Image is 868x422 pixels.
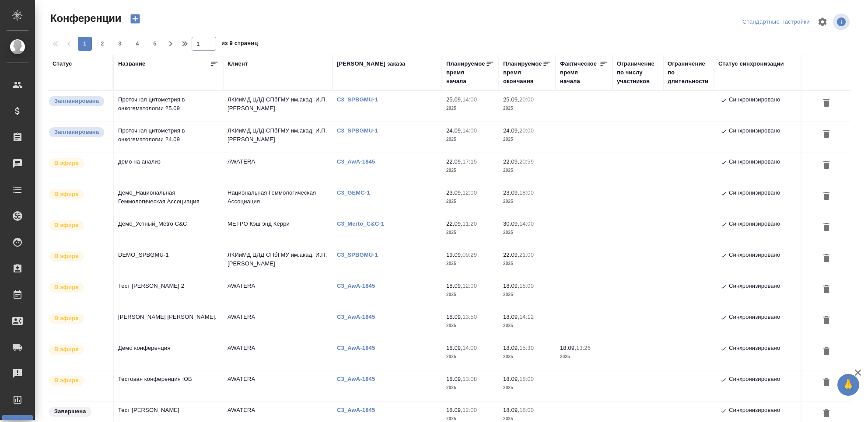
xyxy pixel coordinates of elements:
a: C3_Merto_C&C-1 [337,220,391,227]
p: 18.09, [560,345,576,351]
p: Синхронизировано [729,344,780,354]
p: 18.09, [503,407,519,413]
div: Планируемое время окончания [503,59,542,86]
p: Синхронизировано [729,375,780,385]
button: Удалить [819,313,834,329]
p: 2025 [446,166,494,175]
p: 18.09, [503,314,519,320]
p: 2025 [446,352,494,361]
p: 18:00 [519,189,534,196]
button: 🙏 [837,374,859,396]
p: 2025 [560,352,608,361]
p: 24.09, [503,127,519,134]
p: 14:00 [462,96,477,103]
span: Конференции [48,11,121,25]
p: В эфире [54,283,79,292]
p: В эфире [54,376,79,385]
p: 22.09, [446,158,462,165]
p: 13:08 [462,376,477,382]
button: Удалить [819,188,834,205]
p: 22.09, [503,251,519,258]
div: Фактическое время начала [560,59,599,86]
td: AWATERA [223,277,332,308]
p: 18.09, [503,376,519,382]
p: 22.09, [503,158,519,165]
a: C3_AwA-1845 [337,314,381,320]
td: [PERSON_NAME] [PERSON_NAME]. [114,308,223,339]
p: 2025 [503,384,551,392]
p: 2025 [446,290,494,299]
div: Название [118,59,145,68]
p: 14:00 [462,127,477,134]
p: 14:12 [519,314,534,320]
p: C3_AwA-1845 [337,376,381,382]
td: Проточная цитометрия в онкогематологии 25.09 [114,91,223,122]
p: В эфире [54,252,79,261]
button: 3 [113,37,127,51]
p: 18:00 [519,407,534,413]
button: Удалить [819,126,834,143]
div: Планируемое время начала [446,59,486,86]
p: C3_SPBGMU-1 [337,96,385,103]
p: Завершена [54,407,86,416]
p: 2025 [503,197,551,206]
p: 18.09, [446,407,462,413]
p: 2025 [446,197,494,206]
p: 2025 [503,135,551,144]
span: 5 [148,39,162,48]
td: Проточная цитометрия в онкогематологии 24.09 [114,122,223,153]
p: 14:00 [519,220,534,227]
button: Удалить [819,95,834,112]
p: 19.09, [446,251,462,258]
p: 2025 [503,259,551,268]
p: 09:29 [462,251,477,258]
button: Удалить [819,375,834,391]
p: 18.09, [446,345,462,351]
p: Синхронизировано [729,220,780,230]
p: 25.09, [503,96,519,103]
p: В эфире [54,314,79,323]
p: 2025 [446,135,494,144]
p: 14:00 [462,345,477,351]
p: Синхронизировано [729,188,780,199]
button: Удалить [819,344,834,360]
p: 25.09, [446,96,462,103]
button: Создать [125,11,146,26]
p: C3_SPBGMU-1 [337,251,385,258]
p: 24.09, [446,127,462,134]
div: Ограничение по длительности [668,59,710,86]
p: 2025 [503,321,551,330]
td: ЛКИиМД ЦЛД СПбГМУ им.акад. И.П.[PERSON_NAME] [223,246,332,277]
p: 2025 [503,228,551,237]
td: AWATERA [223,308,332,339]
div: Клиент [227,59,248,68]
div: [PERSON_NAME] заказа [337,59,405,68]
td: МЕТРО Кэш энд Керри [223,215,332,246]
p: Синхронизировано [729,282,780,292]
a: C3_AwA-1845 [337,282,381,289]
button: Удалить [819,220,834,236]
p: 2025 [503,104,551,113]
div: Статус [52,59,72,68]
p: 23.09, [446,189,462,196]
button: 2 [95,37,109,51]
p: Синхронизировано [729,157,780,168]
p: 30.09, [503,220,519,227]
td: AWATERA [223,339,332,370]
button: Удалить [819,251,834,267]
span: 2 [95,39,109,48]
p: В эфире [54,159,79,167]
td: AWATERA [223,370,332,401]
p: 18:00 [519,282,534,289]
p: Синхронизировано [729,406,780,416]
span: Настроить таблицу [812,11,833,32]
span: из 9 страниц [221,38,258,51]
p: 13:26 [576,345,591,351]
button: 5 [148,37,162,51]
a: C3_SPBGMU-1 [337,127,385,134]
a: C3_AwA-1845 [337,345,381,351]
